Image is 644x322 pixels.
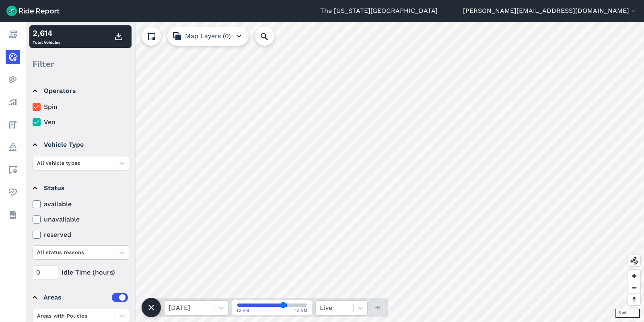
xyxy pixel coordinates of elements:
button: [PERSON_NAME][EMAIL_ADDRESS][DOMAIN_NAME] [463,6,638,16]
a: Report [6,27,20,42]
label: reserved [33,230,129,240]
a: Health [6,185,20,199]
summary: Areas [33,286,128,309]
div: Total Vehicles [33,27,60,46]
a: Datasets [6,207,20,222]
summary: Status [33,177,128,199]
div: Filter [29,51,132,76]
summary: Vehicle Type [33,133,128,156]
label: Spin [33,102,129,112]
div: 3 mi [615,309,640,318]
span: 12 AM [237,308,249,314]
button: Zoom in [628,270,640,282]
canvas: Map [26,22,644,322]
a: Realtime [6,50,20,64]
label: unavailable [33,215,129,224]
button: Map Layers (0) [167,27,249,46]
img: Ride Report [6,6,60,16]
summary: Operators [33,80,128,102]
div: Areas [43,293,128,302]
div: 2,614 [33,27,60,39]
a: Heatmaps [6,72,20,87]
span: 12 AM [295,308,308,314]
div: Idle Time (hours) [33,265,129,280]
button: Reset bearing to north [628,293,640,305]
label: available [33,199,129,209]
button: Zoom out [628,282,640,293]
a: Analyze [6,95,20,109]
a: Areas [6,162,20,177]
a: Policy [6,140,20,154]
a: Fees [6,117,20,132]
input: Search Location or Vehicles [255,27,287,46]
label: Veo [33,117,129,127]
a: The [US_STATE][GEOGRAPHIC_DATA] [320,6,438,16]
